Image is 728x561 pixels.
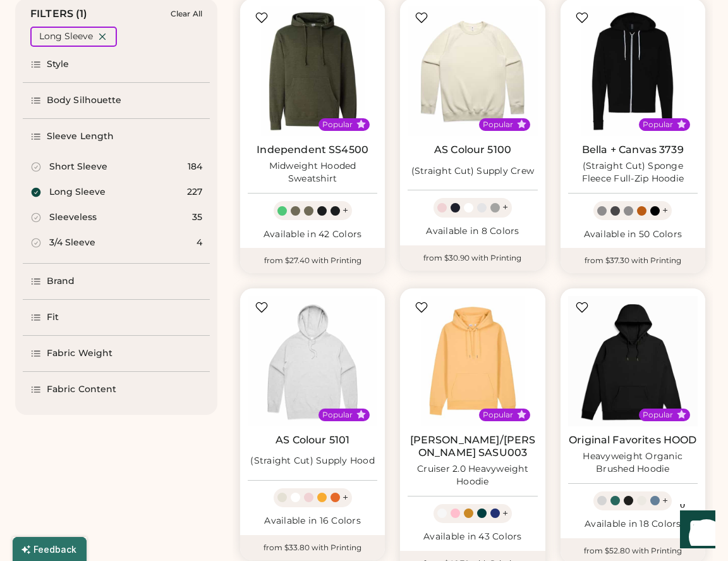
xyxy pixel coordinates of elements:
[411,165,535,178] div: (Straight Cut) Supply Crew
[568,6,698,136] img: BELLA + CANVAS 3739 (Straight Cut) Sponge Fleece Full-Zip Hoodie
[400,245,545,271] div: from $30.90 with Printing
[408,463,537,488] div: Cruiser 2.0 Heavyweight Hoodie
[248,296,377,426] img: AS Colour 5101 (Straight Cut) Supply Hood
[677,410,686,419] button: Popular Style
[47,347,112,360] div: Fabric Weight
[49,186,106,199] div: Long Sleeve
[356,120,366,129] button: Popular Style
[483,410,513,420] div: Popular
[47,94,122,107] div: Body Silhouette
[662,494,668,508] div: +
[677,120,686,129] button: Popular Style
[434,144,511,156] a: AS Colour 5100
[502,507,508,521] div: +
[408,296,537,426] img: Stanley/Stella SASU003 Cruiser 2.0 Heavyweight Hoodie
[322,410,353,420] div: Popular
[47,130,114,143] div: Sleeve Length
[257,144,368,156] a: Independent SS4500
[30,6,88,22] div: FILTERS (1)
[343,491,348,505] div: +
[248,160,377,185] div: Midweight Hooded Sweatshirt
[561,248,705,273] div: from $37.30 with Printing
[483,120,513,130] div: Popular
[582,144,684,156] a: Bella + Canvas 3739
[343,204,348,218] div: +
[240,535,385,560] div: from $33.80 with Printing
[643,410,673,420] div: Popular
[568,450,698,476] div: Heavyweight Organic Brushed Hoodie
[356,410,366,419] button: Popular Style
[517,120,526,129] button: Popular Style
[408,6,537,136] img: AS Colour 5100 (Straight Cut) Supply Crew
[47,311,59,324] div: Fit
[49,237,95,249] div: 3/4 Sleeve
[408,225,537,238] div: Available in 8 Colors
[250,455,375,467] div: (Straight Cut) Supply Hood
[49,211,97,224] div: Sleeveless
[408,434,537,459] a: [PERSON_NAME]/[PERSON_NAME] SASU003
[248,228,377,241] div: Available in 42 Colors
[568,228,698,241] div: Available in 50 Colors
[192,211,202,224] div: 35
[248,515,377,527] div: Available in 16 Colors
[197,237,202,249] div: 4
[49,161,107,173] div: Short Sleeve
[408,531,537,543] div: Available in 43 Colors
[568,518,698,531] div: Available in 18 Colors
[47,383,116,396] div: Fabric Content
[187,186,202,199] div: 227
[643,120,673,130] div: Popular
[39,30,93,43] div: Long Sleeve
[662,204,668,218] div: +
[569,434,696,447] a: Original Favorites HOOD
[47,275,75,288] div: Brand
[502,200,508,214] div: +
[47,58,70,71] div: Style
[248,6,377,136] img: Independent Trading Co. SS4500 Midweight Hooded Sweatshirt
[668,504,722,558] iframe: Front Chat
[171,9,202,18] div: Clear All
[188,161,202,173] div: 184
[568,296,698,426] img: Original Favorites HOOD Heavyweight Organic Brushed Hoodie
[322,120,353,130] div: Popular
[240,248,385,273] div: from $27.40 with Printing
[276,434,349,447] a: AS Colour 5101
[517,410,526,419] button: Popular Style
[568,160,698,185] div: (Straight Cut) Sponge Fleece Full-Zip Hoodie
